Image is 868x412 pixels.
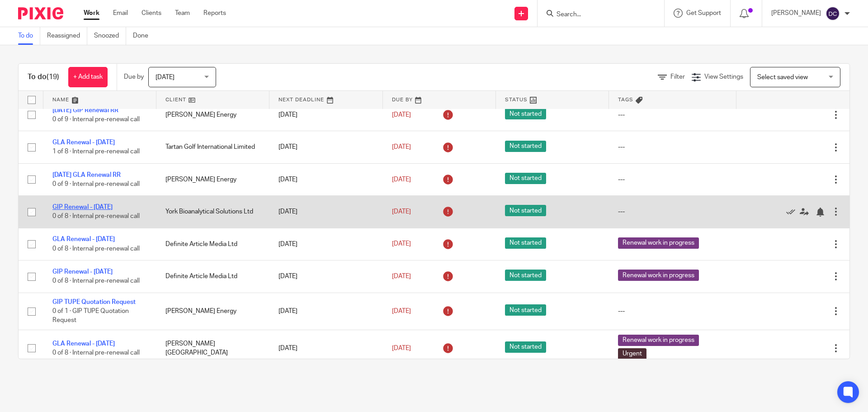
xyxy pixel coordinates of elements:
span: Select saved view [757,74,808,81]
span: Filter [670,74,685,80]
h1: To do [28,72,59,82]
span: 0 of 9 · Internal pre-renewal call [52,181,140,187]
span: [DATE] [392,241,411,247]
span: 0 of 8 · Internal pre-renewal call [52,350,140,356]
a: Mark as done [786,207,800,216]
td: Tartan Golf International Limited [156,131,269,163]
td: [DATE] [269,330,382,366]
div: --- [618,175,727,184]
div: --- [618,142,727,152]
span: Tags [618,97,633,102]
td: Definite Article Media Ltd [156,228,269,260]
p: [PERSON_NAME] [771,9,821,18]
span: 0 of 8 · Internal pre-renewal call [52,213,140,220]
span: Renewal work in progress [618,335,699,346]
span: Urgent [618,348,646,360]
span: Not started [505,205,546,216]
td: [PERSON_NAME] Energy [156,99,269,131]
span: [DATE] [392,308,411,314]
div: --- [618,207,727,216]
a: [DATE] GLA Renewal RR [52,172,121,178]
td: [DATE] [269,196,382,228]
span: 0 of 1 · GIP TUPE Quotation Request [52,308,129,324]
td: [PERSON_NAME] Energy [156,163,269,195]
td: York Bioanalytical Solutions Ltd [156,196,269,228]
td: [DATE] [269,99,382,131]
span: Renewal work in progress [618,237,699,249]
span: View Settings [704,74,743,80]
a: GIP TUPE Quotation Request [52,299,136,305]
span: [DATE] [392,208,411,215]
td: Definite Article Media Ltd [156,260,269,293]
span: Not started [505,341,546,353]
td: [DATE] [269,260,382,293]
span: Not started [505,173,546,184]
p: Due by [124,72,144,81]
a: Done [133,27,155,45]
span: 0 of 8 · Internal pre-renewal call [52,246,140,252]
a: Reassigned [47,27,87,45]
span: Not started [505,141,546,152]
a: GIP Renewal - [DATE] [52,269,113,275]
a: Work [84,9,99,18]
span: Not started [505,270,546,281]
span: Not started [505,108,546,119]
div: --- [618,110,727,119]
span: 1 of 8 · Internal pre-renewal call [52,149,140,155]
span: Get Support [686,10,721,16]
span: [DATE] [392,176,411,183]
a: GLA Renewal - [DATE] [52,139,115,146]
a: GIP Renewal - [DATE] [52,204,113,210]
a: Email [113,9,128,18]
td: [PERSON_NAME][GEOGRAPHIC_DATA] [156,330,269,366]
span: Renewal work in progress [618,270,699,281]
a: [DATE] GIP Renewal RR [52,107,118,114]
a: Team [175,9,190,18]
span: [DATE] [392,112,411,118]
span: [DATE] [392,345,411,351]
span: [DATE] [392,144,411,150]
a: To do [18,27,40,45]
span: (19) [47,73,59,81]
td: [PERSON_NAME] Energy [156,293,269,330]
span: 0 of 8 · Internal pre-renewal call [52,278,140,284]
a: Clients [142,9,161,18]
span: [DATE] [392,273,411,279]
a: Snoozed [94,27,126,45]
td: [DATE] [269,163,382,195]
a: GLA Renewal - [DATE] [52,236,115,242]
input: Search [556,11,637,19]
td: [DATE] [269,293,382,330]
span: Not started [505,237,546,249]
span: [DATE] [156,74,175,81]
a: + Add task [68,67,108,87]
td: [DATE] [269,228,382,260]
div: --- [618,307,727,316]
img: svg%3E [826,6,840,21]
img: Pixie [18,7,63,19]
td: [DATE] [269,131,382,163]
span: Not started [505,304,546,316]
span: 0 of 9 · Internal pre-renewal call [52,116,140,123]
a: Reports [203,9,226,18]
a: GLA Renewal - [DATE] [52,341,115,347]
